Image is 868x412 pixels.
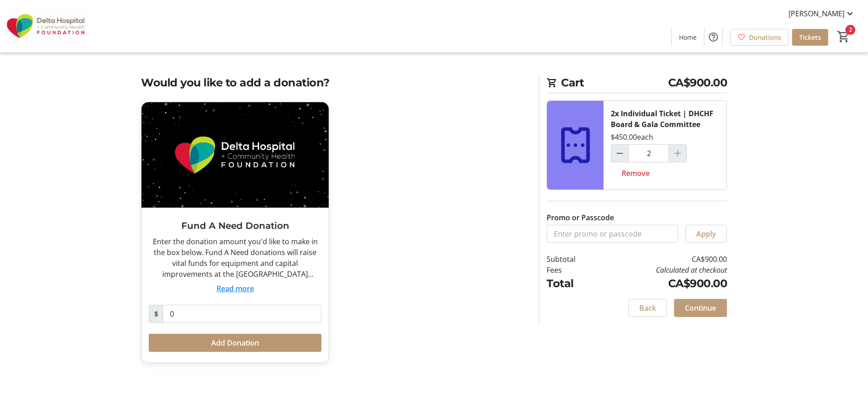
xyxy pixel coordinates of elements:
[611,132,653,142] div: $450.00 each
[599,275,727,292] td: CA$900.00
[679,33,697,42] span: Home
[788,8,844,19] span: [PERSON_NAME]
[668,75,727,91] span: CA$900.00
[547,75,727,93] h2: Cart
[696,228,716,239] span: Apply
[547,265,599,275] td: Fees
[149,236,321,279] div: Enter the donation amount you'd like to make in the box below. Fund A Need donations will raise v...
[211,337,259,348] span: Add Donation
[217,283,254,294] button: Read more
[163,305,321,323] input: Donation Amount
[149,219,321,232] h3: Fund A Need Donation
[149,305,163,323] span: $
[611,108,719,130] div: 2x Individual Ticket | DHCHF Board & Gala Committee
[547,212,614,223] label: Promo or Passcode
[547,254,599,265] td: Subtotal
[547,225,678,243] input: Enter promo or passcode
[611,164,660,182] button: Remove
[639,303,656,313] span: Back
[599,254,727,265] td: CA$900.00
[749,33,781,42] span: Donations
[547,275,599,292] td: Total
[781,6,863,21] button: [PERSON_NAME]
[142,102,329,208] img: Fund A Need Donation
[149,334,321,352] button: Add Donation
[141,75,528,91] h2: Would you like to add a donation?
[792,29,828,46] a: Tickets
[599,265,727,275] td: Calculated at checkout
[685,225,727,243] button: Apply
[835,28,852,45] button: Cart
[628,299,667,317] button: Back
[672,29,704,46] a: Home
[628,144,669,162] input: Individual Ticket | DHCHF Board & Gala Committee Quantity
[799,33,821,42] span: Tickets
[611,145,628,162] button: Decrement by one
[674,299,727,317] button: Continue
[622,168,650,179] span: Remove
[685,303,716,313] span: Continue
[730,29,788,46] a: Donations
[5,4,86,49] img: Delta Hospital and Community Health Foundation's Logo
[704,28,722,46] button: Help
